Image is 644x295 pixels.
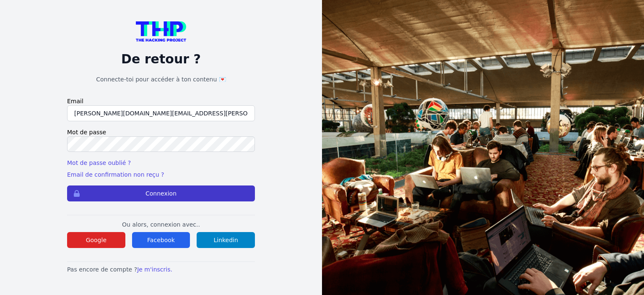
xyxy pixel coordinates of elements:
[67,75,255,84] h1: Connecte-toi pour accéder à ton contenu 💌
[67,52,255,67] p: De retour ?
[67,232,125,248] button: Google
[67,128,255,136] label: Mot de passe
[67,265,255,274] p: Pas encore de compte ?
[197,232,255,248] button: Linkedin
[132,232,190,248] button: Facebook
[136,21,186,42] img: logo
[67,105,255,121] input: Email
[67,185,255,201] button: Connexion
[67,159,131,166] a: Mot de passe oublié ?
[67,97,255,105] label: Email
[137,266,172,273] a: Je m'inscris.
[67,171,164,178] a: Email de confirmation non reçu ?
[67,220,255,229] p: Ou alors, connexion avec..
